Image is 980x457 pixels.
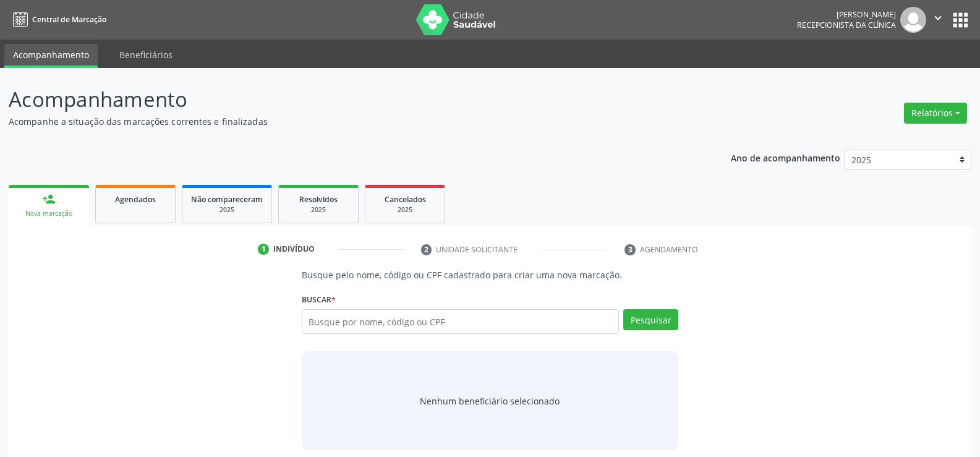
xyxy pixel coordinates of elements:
div: 2025 [191,205,263,215]
span: Cancelados [385,194,426,205]
span: Nenhum beneficiário selecionado [420,395,560,408]
a: Acompanhamento [4,44,98,68]
a: Central de Marcação [9,9,106,30]
img: img [900,7,926,33]
div: Nova marcação [17,209,80,218]
span: Recepcionista da clínica [797,20,896,30]
div: person_add [42,192,56,206]
button: Pesquisar [623,309,678,330]
button: apps [950,9,971,31]
span: Resolvidos [299,194,338,205]
div: 2025 [374,205,436,215]
i:  [931,11,945,25]
span: Não compareceram [191,194,263,205]
span: Central de Marcação [32,14,106,25]
button:  [926,7,950,33]
div: Indivíduo [273,244,315,255]
span: Agendados [115,194,156,205]
label: Buscar [302,290,336,309]
div: [PERSON_NAME] [797,9,896,20]
input: Busque por nome, código ou CPF [302,309,619,334]
p: Ano de acompanhamento [731,150,840,165]
div: 2025 [288,205,349,215]
p: Acompanhe a situação das marcações correntes e finalizadas [9,115,683,128]
button: Relatórios [904,103,967,124]
p: Acompanhamento [9,84,683,115]
a: Beneficiários [111,44,181,66]
p: Busque pelo nome, código ou CPF cadastrado para criar uma nova marcação. [302,268,678,281]
div: 1 [258,244,269,255]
